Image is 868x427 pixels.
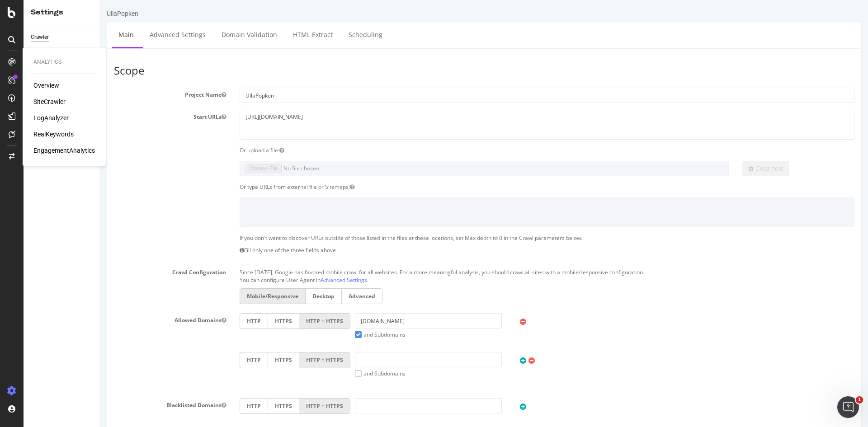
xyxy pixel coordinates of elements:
[837,396,859,418] iframe: Intercom live chat
[31,33,49,42] div: Crawler
[139,110,754,139] textarea: [URL][DOMAIN_NAME]
[167,352,199,368] label: HTTPS
[139,398,167,414] label: HTTP
[139,352,167,368] label: HTTP
[220,276,267,284] a: Advanced Settings
[132,183,761,191] div: Or type URLs from external file or Sitemaps:
[856,396,863,404] span: 1
[205,288,241,304] label: Desktop
[139,246,754,254] p: Fill only one of the three fields above
[167,313,199,329] label: HTTPS
[33,113,69,122] a: LogAnalyzer
[33,81,59,90] a: Overview
[139,313,167,329] label: HTTP
[255,370,305,377] label: and Subdomains
[33,97,66,106] a: SiteCrawler
[31,33,94,42] a: Crawler
[255,331,305,338] label: and Subdomains
[114,22,184,47] a: Domain Validation
[241,22,289,47] a: Scheduling
[121,401,126,409] button: Blacklisted Domains
[139,265,754,276] p: Since [DATE], Google has favored mobile crawl for all websites. For a more meaningful analysis, y...
[6,9,38,18] div: UllaPopken
[199,352,250,368] label: HTTP + HTTPS
[31,46,55,55] div: Keywords
[7,88,132,99] label: Project Name
[33,58,95,66] div: Analytics
[7,265,132,276] label: Crawl Configuration
[132,146,761,154] div: Or upload a file:
[199,313,250,329] label: HTTP + HTTPS
[241,288,282,304] label: Advanced
[7,398,132,409] label: Blacklisted Domains
[11,22,40,47] a: Main
[121,316,126,324] button: Allowed Domains
[14,65,754,76] h3: Scope
[186,22,239,47] a: HTML Extract
[7,110,132,121] label: Start URLs
[139,288,205,304] label: Mobile/Responsive
[42,22,112,47] a: Advanced Settings
[7,313,132,324] label: Allowed Domains
[199,398,250,414] label: HTTP + HTTPS
[139,276,754,284] p: You can configure User Agent in .
[33,130,74,139] a: RealKeywords
[139,234,754,242] p: If you don't want to discover URLs outside of those listed in the files at these locations, set M...
[121,91,126,99] button: Project Name
[121,113,126,121] button: Start URLs
[31,46,94,55] a: Keywords
[33,146,95,155] a: EngagementAnalytics
[31,7,93,18] div: Settings
[167,398,199,414] label: HTTPS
